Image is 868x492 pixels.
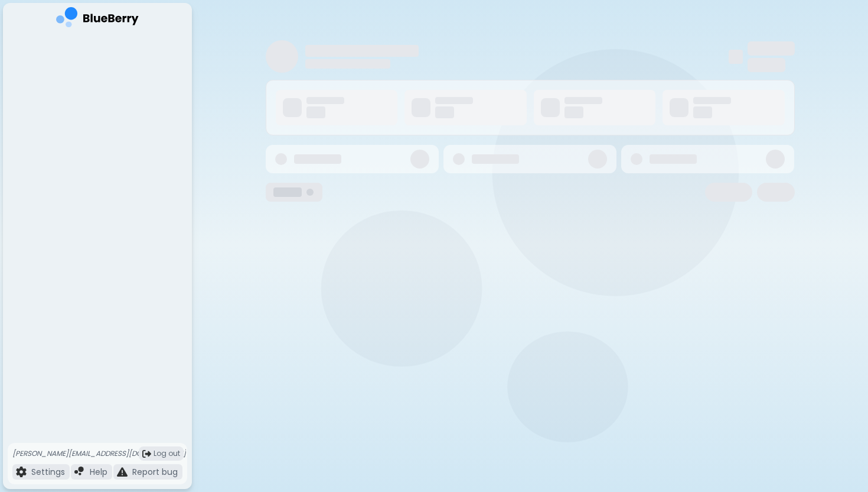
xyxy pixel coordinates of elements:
[12,449,186,458] p: [PERSON_NAME][EMAIL_ADDRESS][DOMAIN_NAME]
[56,7,139,31] img: company logo
[154,449,180,458] span: Log out
[117,467,128,477] img: file icon
[90,467,107,477] p: Help
[16,467,27,477] img: file icon
[31,467,65,477] p: Settings
[142,449,151,458] img: logout
[74,467,85,477] img: file icon
[132,467,178,477] p: Report bug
